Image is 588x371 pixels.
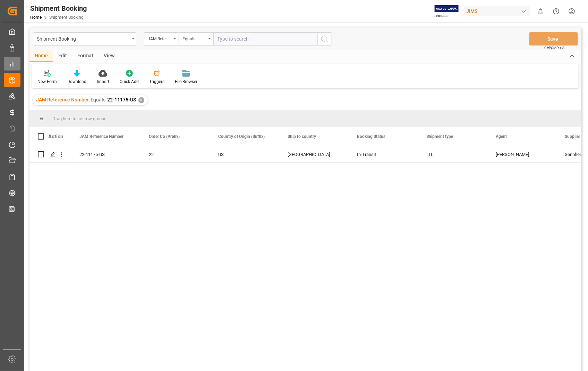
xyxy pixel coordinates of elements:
[52,116,106,121] span: Drag here to set row groups
[496,147,548,163] div: [PERSON_NAME]
[91,97,105,102] span: Equals
[99,50,120,62] div: View
[37,34,129,43] div: Shipment Booking
[357,134,385,139] span: Booking Status
[496,134,507,139] span: Agent
[218,134,265,139] span: Country of Origin (Suffix)
[30,3,87,14] div: Shipment Booking
[463,6,530,16] div: JIMS
[357,147,410,163] div: In-Transit
[213,32,317,46] input: Type to search
[67,79,86,85] div: Download
[529,32,578,46] button: Save
[71,146,140,162] div: 22-11175-US
[72,50,99,62] div: Format
[463,5,533,18] button: JIMS
[48,133,63,140] div: Action
[33,32,137,46] button: open menu
[545,45,565,50] span: Ctrl/CMD + S
[179,32,213,46] button: open menu
[144,32,179,46] button: open menu
[53,50,72,62] div: Edit
[29,50,53,62] div: Home
[533,3,548,19] button: show 0 new notifications
[138,97,144,103] div: ✕
[182,34,206,42] div: Equals
[120,79,139,85] div: Quick Add
[30,15,42,20] a: Home
[29,146,71,163] div: Press SPACE to select this row.
[107,97,136,102] span: 22-11175-US
[288,134,316,139] span: Ship to country
[37,79,57,85] div: New Form
[148,34,171,42] div: JAM Reference Number
[36,97,89,102] span: JAM Reference Number
[175,79,197,85] div: File Browser
[149,134,180,139] span: Order Co (Prefix)
[288,147,340,163] div: [GEOGRAPHIC_DATA]
[548,3,564,19] button: Help Center
[426,134,453,139] span: Shipment type
[149,147,202,163] div: 22
[317,32,332,46] button: search button
[426,147,479,163] div: LTL
[435,5,459,17] img: Exertis%20JAM%20-%20Email%20Logo.jpg_1722504956.jpg
[149,79,164,85] div: Triggers
[218,147,271,163] div: US
[79,134,123,139] span: JAM Reference Number
[97,79,109,85] div: Import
